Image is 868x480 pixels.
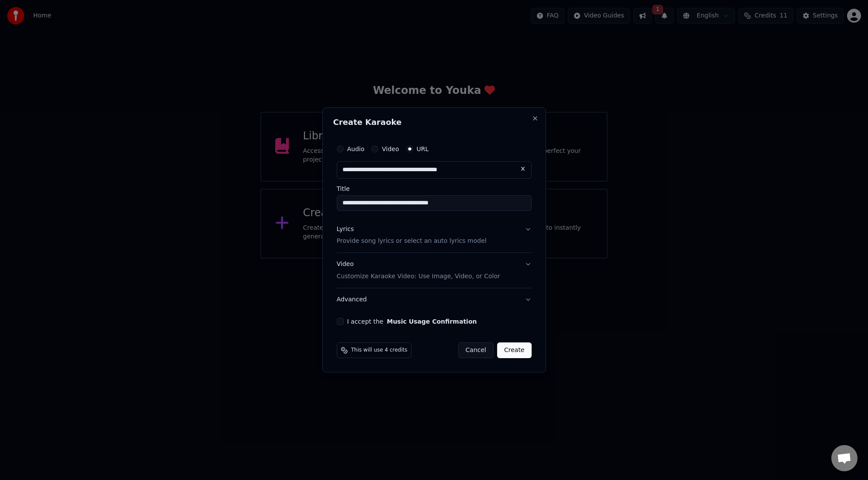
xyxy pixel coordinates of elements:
[337,225,354,234] div: Lyrics
[337,237,487,246] p: Provide song lyrics or select an auto lyrics model
[337,186,532,192] label: Title
[417,146,429,152] label: URL
[387,318,477,325] button: I accept the
[351,347,408,354] span: This will use 4 credits
[337,253,532,288] button: VideoCustomize Karaoke Video: Use Image, Video, or Color
[347,146,365,152] label: Audio
[333,118,535,126] h2: Create Karaoke
[337,288,532,311] button: Advanced
[497,342,532,358] button: Create
[337,272,500,281] p: Customize Karaoke Video: Use Image, Video, or Color
[458,342,494,358] button: Cancel
[382,146,399,152] label: Video
[347,318,477,325] label: I accept the
[337,260,500,281] div: Video
[337,218,532,253] button: LyricsProvide song lyrics or select an auto lyrics model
